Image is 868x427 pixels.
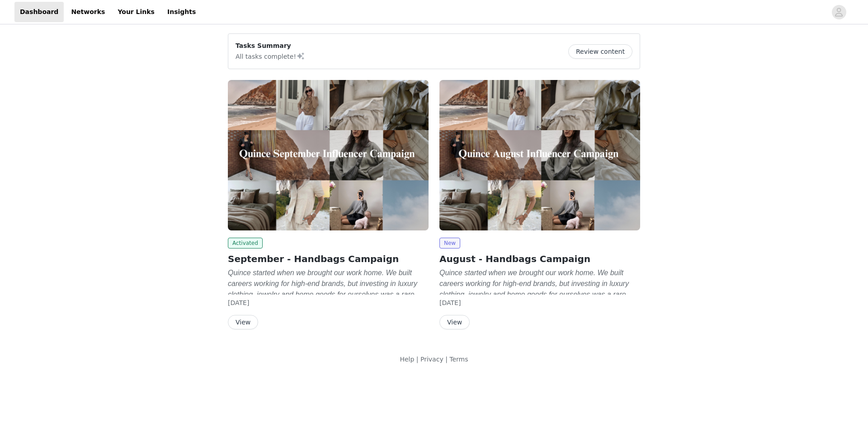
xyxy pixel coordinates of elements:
span: | [445,356,448,363]
p: All tasks complete! [236,51,305,61]
div: avatar [835,5,843,19]
button: View [439,315,470,329]
span: [DATE] [439,299,461,306]
a: Help [400,356,414,363]
span: Activated [228,238,263,249]
a: Dashboard [14,2,64,22]
p: Tasks Summary [236,41,305,51]
a: Your Links [112,2,160,22]
img: Quince [228,80,429,230]
span: | [416,356,419,363]
h2: August - Handbags Campaign [439,252,640,266]
button: View [228,315,258,329]
span: [DATE] [228,299,249,306]
span: New [439,238,460,249]
button: Review content [568,44,632,59]
em: Quince started when we brought our work home. We built careers working for high-end brands, but i... [228,269,420,331]
a: Insights [162,2,201,22]
a: Privacy [420,356,443,363]
a: Networks [66,2,110,22]
img: Quince [439,80,640,230]
a: View [439,319,470,326]
em: Quince started when we brought our work home. We built careers working for high-end brands, but i... [439,269,632,331]
h2: September - Handbags Campaign [228,252,429,266]
a: Terms [449,356,468,363]
a: View [228,319,258,326]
